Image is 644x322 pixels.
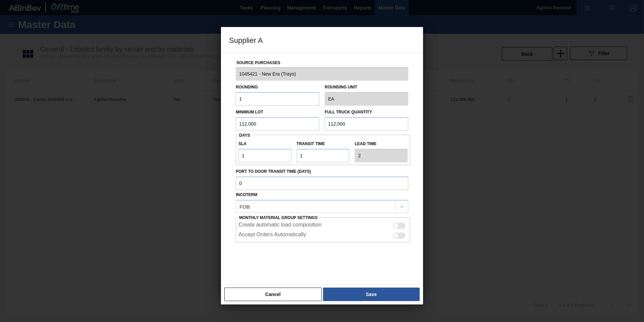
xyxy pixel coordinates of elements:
label: Incoterm [236,192,257,197]
label: Source Purchases [236,60,280,65]
span: Monthly Material Group Settings [239,215,318,220]
div: This setting enables the automatic creation of load composition on the supplier side if the order... [236,220,410,230]
label: Minimum Lot [236,110,263,114]
button: Save [323,288,420,301]
label: SLA [238,139,291,149]
label: Lead time [355,139,408,149]
label: Accept Orders Automatically [238,232,306,240]
div: FOB [239,204,250,209]
label: Rounding [236,85,258,89]
span: Days [239,133,250,138]
label: Port to Door Transit Time (days) [236,167,408,177]
label: Transit time [297,139,350,149]
label: Full Truck Quantity [325,110,372,114]
button: Cancel [224,288,322,301]
label: Rounding Unit [325,82,408,92]
h3: Supplier A [221,27,423,53]
div: This configuration enables automatic acceptance of the order on the supplier side [236,230,410,240]
label: Create automatic load composition [238,222,321,230]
